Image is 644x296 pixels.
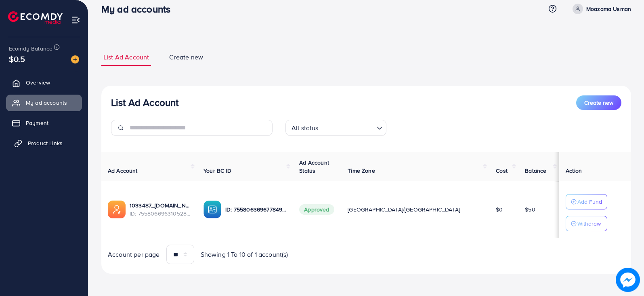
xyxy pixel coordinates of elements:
[299,204,334,215] span: Approved
[71,15,80,25] img: menu
[203,167,231,175] span: Your BC ID
[130,209,191,218] span: ID: 7558066963105284112
[586,4,631,14] p: Moazama Usman
[103,53,149,62] span: List Ad Account
[616,268,640,292] img: image
[225,205,286,214] p: ID: 7558063696778493968
[566,194,607,209] button: Add Fund
[496,167,508,175] span: Cost
[290,122,320,134] span: All status
[321,121,373,134] input: Search for option
[285,120,386,136] div: Search for option
[6,135,82,151] a: Product Links
[6,74,82,91] a: Overview
[566,167,582,175] span: Action
[299,159,329,175] span: Ad Account Status
[169,53,203,62] span: Create new
[26,99,67,107] span: My ad accounts
[203,201,221,218] img: ic-ba-acc.ded83a64.svg
[525,167,546,175] span: Balance
[9,53,25,65] span: $0.5
[348,167,375,175] span: Time Zone
[577,219,601,228] p: Withdraw
[101,3,177,15] h3: My ad accounts
[566,216,607,231] button: Withdraw
[525,205,535,214] span: $50
[6,115,82,131] a: Payment
[577,197,602,207] p: Add Fund
[496,205,503,214] span: $0
[201,250,288,259] span: Showing 1 To 10 of 1 account(s)
[130,201,191,218] div: <span class='underline'>1033487_mous.pk_1759749615728</span></br>7558066963105284112
[348,205,460,214] span: [GEOGRAPHIC_DATA]/[GEOGRAPHIC_DATA]
[111,97,178,108] h3: List Ad Account
[108,201,126,218] img: ic-ads-acc.e4c84228.svg
[576,95,621,110] button: Create new
[584,99,613,107] span: Create new
[8,11,63,24] img: logo
[6,95,82,111] a: My ad accounts
[9,44,52,53] span: Ecomdy Balance
[26,119,48,127] span: Payment
[71,55,79,63] img: image
[130,201,191,209] a: 1033487_[DOMAIN_NAME]_1759749615728
[108,167,138,175] span: Ad Account
[26,78,50,87] span: Overview
[108,250,160,259] span: Account per page
[569,4,631,14] a: Moazama Usman
[28,139,63,147] span: Product Links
